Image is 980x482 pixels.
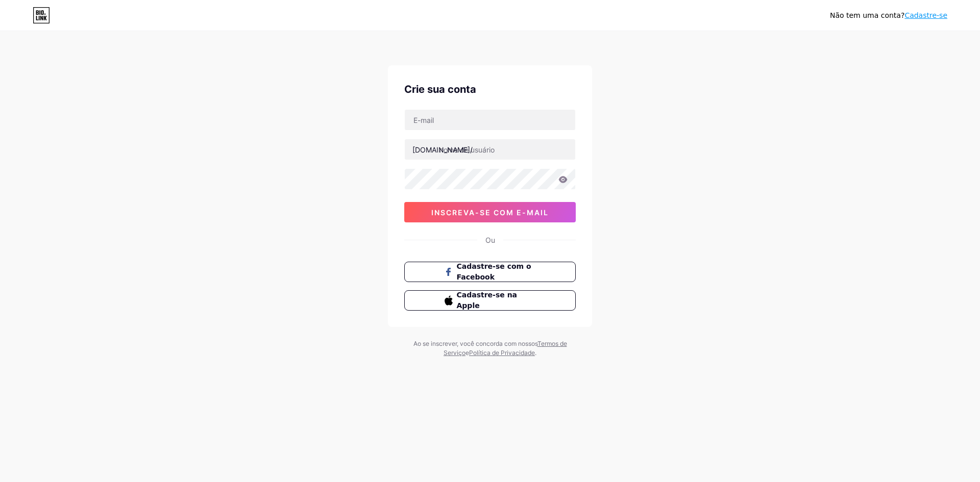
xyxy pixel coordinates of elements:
font: Ou [485,236,495,244]
font: [DOMAIN_NAME]/ [412,145,473,154]
font: Cadastre-se com o Facebook [457,262,531,281]
font: Não tem uma conta? [830,11,904,19]
input: E-mail [405,110,575,130]
font: Cadastre-se na Apple [457,291,518,310]
font: e [465,349,469,357]
font: inscreva-se com e-mail [431,208,549,217]
a: Política de Privacidade [469,349,535,357]
button: Cadastre-se na Apple [404,290,576,311]
a: Cadastre-se [904,11,947,19]
font: Crie sua conta [404,83,476,95]
font: . [535,349,536,357]
button: inscreva-se com e-mail [404,202,576,222]
button: Cadastre-se com o Facebook [404,262,576,282]
font: Ao se inscrever, você concorda com nossos [413,340,537,347]
input: nome de usuário [405,139,575,160]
